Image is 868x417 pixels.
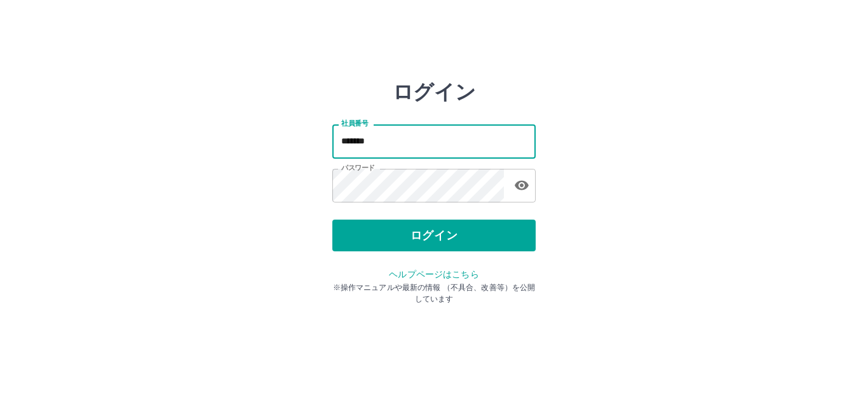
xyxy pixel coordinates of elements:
[393,80,476,104] h2: ログイン
[332,220,536,251] button: ログイン
[332,282,536,305] p: ※操作マニュアルや最新の情報 （不具合、改善等）を公開しています
[341,119,368,128] label: 社員番号
[389,269,478,279] a: ヘルプページはこちら
[341,163,375,173] label: パスワード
